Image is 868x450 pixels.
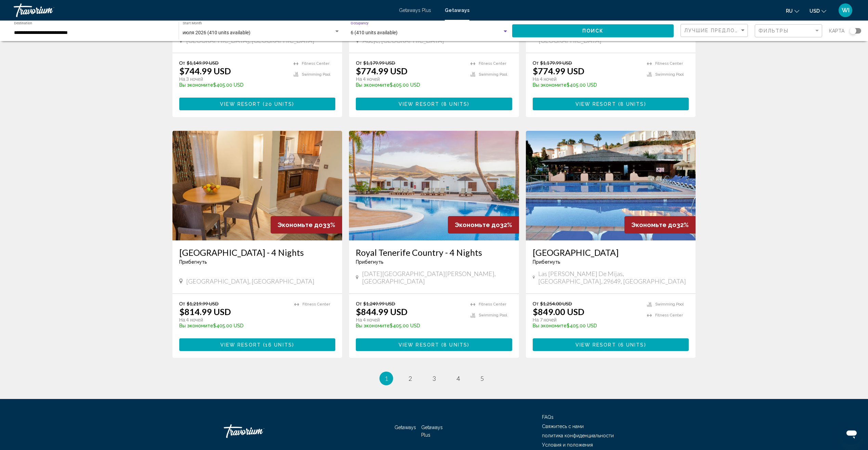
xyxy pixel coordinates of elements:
[179,247,336,258] a: [GEOGRAPHIC_DATA] - 4 Nights
[356,301,362,307] span: От
[356,307,407,317] p: $844.99 USD
[443,342,467,348] span: 8 units
[540,60,572,66] span: $1,179.99 USD
[172,131,342,240] img: 1916I01X.jpg
[356,82,390,88] span: Вы экономите
[533,66,584,76] p: $774.99 USD
[385,375,388,382] span: 1
[480,375,484,382] span: 5
[684,28,746,34] mat-select: Sort by
[362,270,512,285] span: [DATE][GEOGRAPHIC_DATA][PERSON_NAME], [GEOGRAPHIC_DATA]
[179,259,207,265] span: Прибегнуть
[399,101,439,107] span: View Resort
[809,8,820,14] span: USD
[179,98,336,110] button: View Resort(20 units)
[455,221,500,228] span: Экономьте до
[302,72,330,77] span: Swimming Pool
[172,372,696,385] ul: Pagination
[655,302,684,307] span: Swimming Pool
[356,66,407,76] p: $774.99 USD
[351,30,398,35] span: 6 (410 units available)
[809,6,826,16] button: Change currency
[302,61,329,66] span: Fitness Center
[265,342,292,348] span: 16 units
[655,72,684,77] span: Swimming Pool
[179,307,231,317] p: $814.99 USD
[439,342,469,348] span: ( )
[443,101,467,107] span: 8 units
[356,259,384,265] span: Прибегнуть
[261,342,294,348] span: ( )
[302,302,330,307] span: Fitness Center
[179,323,213,328] span: Вы экономите
[842,7,850,14] span: WI
[533,60,539,66] span: От
[363,301,395,307] span: $1,249.99 USD
[265,101,293,107] span: 20 units
[542,424,584,429] a: Свяжитесь с нами
[533,82,640,88] p: $405.00 USD
[620,342,644,348] span: 6 units
[356,323,464,328] p: $405.00 USD
[616,342,646,348] span: ( )
[356,247,512,258] a: Royal Tenerife Country - 4 Nights
[220,342,261,348] span: View Resort
[187,301,219,307] span: $1,219.99 USD
[179,301,185,307] span: От
[786,6,799,16] button: Change language
[837,3,854,17] button: User Menu
[271,216,342,234] div: 33%
[542,433,614,438] span: политика конфиденциальности
[479,313,507,317] span: Swimming Pool
[179,338,336,351] a: View Resort(16 units)
[277,221,323,228] span: Экономьте до
[533,259,560,265] span: Прибегнуть
[479,72,507,77] span: Swimming Pool
[542,414,554,420] span: FAQs
[179,82,287,88] p: $405.00 USD
[432,375,436,382] span: 3
[479,302,506,307] span: Fitness Center
[533,76,640,82] p: На 4 ночей
[14,3,392,17] a: Travorium
[786,8,793,14] span: ru
[261,101,294,107] span: ( )
[841,423,863,445] iframe: Schaltfläche zum Öffnen des Messaging-Fensters
[409,375,412,382] span: 2
[655,313,683,317] span: Fitness Center
[179,66,231,76] p: $744.99 USD
[616,101,646,107] span: ( )
[829,26,844,36] span: карта
[356,338,512,351] button: View Resort(8 units)
[179,76,287,82] p: На 3 ночей
[356,82,464,88] p: $405.00 USD
[356,98,512,110] a: View Resort(8 units)
[179,60,185,66] span: От
[575,342,616,348] span: View Resort
[448,216,519,234] div: 32%
[684,28,756,33] span: Лучшие предложения
[179,323,288,328] p: $405.00 USD
[533,307,584,317] p: $849.00 USD
[421,425,443,438] a: Getaways Plus
[356,60,362,66] span: От
[533,338,689,351] button: View Resort(6 units)
[187,60,219,66] span: $1,149.99 USD
[540,301,572,307] span: $1,254.00 USD
[533,98,689,110] button: View Resort(8 units)
[363,60,395,66] span: $1,179.99 USD
[356,323,390,328] span: Вы экономите
[533,301,539,307] span: От
[220,101,261,107] span: View Resort
[533,82,567,88] span: Вы экономите
[533,323,640,328] p: $405.00 USD
[759,28,789,34] span: Фильтры
[356,76,464,82] p: На 4 ночей
[655,61,683,66] span: Fitness Center
[526,131,696,240] img: ii_mpk1.jpg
